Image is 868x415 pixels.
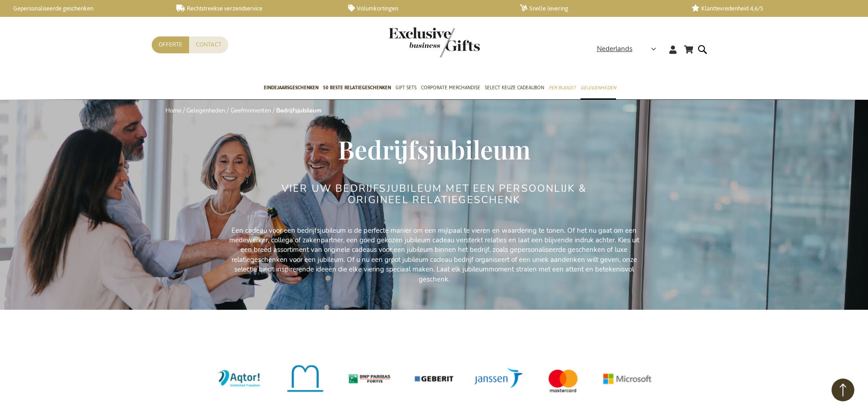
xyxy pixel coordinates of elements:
[395,83,416,92] span: Gift Sets
[485,83,544,92] span: Select Keuze Cadeaubon
[263,183,605,205] h2: VIER UW BEDRIJFSJUBILEUM MET EEN PERSOONLIJK & ORIGINEEL RELATIEGESCHENK
[597,44,632,54] span: Nederlands
[389,27,480,57] img: Exclusive Business gifts logo
[229,226,639,285] p: Een cadeau voor een bedrijfsjubileum is de perfecte manier om een mijlpaal te vieren en waarderin...
[5,5,162,12] a: Gepersonaliseerde geschenken
[152,36,189,53] a: Offerte
[389,27,434,57] a: store logo
[549,83,576,92] span: Per Budget
[186,107,225,115] a: Gelegenheden
[580,83,616,92] span: Gelegenheden
[692,5,849,12] a: Klanttevredenheid 4,6/5
[276,107,321,115] strong: Bedrijfsjubileum
[520,5,677,12] a: Snelle levering
[338,132,530,166] span: Bedrijfsjubileum
[189,36,228,53] a: Contact
[323,83,391,92] span: 50 beste relatiegeschenken
[176,5,334,12] a: Rechtstreekse verzendservice
[231,107,271,115] a: Geefmomenten
[348,5,505,12] a: Volumkortingen
[264,83,318,92] span: Eindejaarsgeschenken
[165,107,181,115] a: Home
[597,44,662,54] div: Nederlands
[421,83,480,92] span: Corporate Merchandise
